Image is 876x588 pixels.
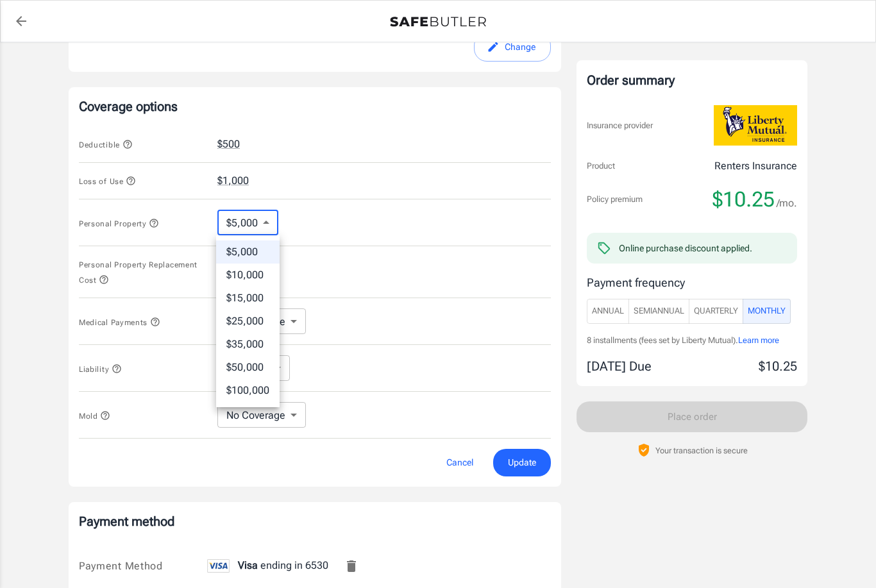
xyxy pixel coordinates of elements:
[216,356,280,379] li: $50,000
[216,264,280,287] li: $10,000
[216,240,280,264] li: $5,000
[216,333,280,356] li: $35,000
[216,287,280,310] li: $15,000
[216,379,280,402] li: $100,000
[216,310,280,333] li: $25,000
